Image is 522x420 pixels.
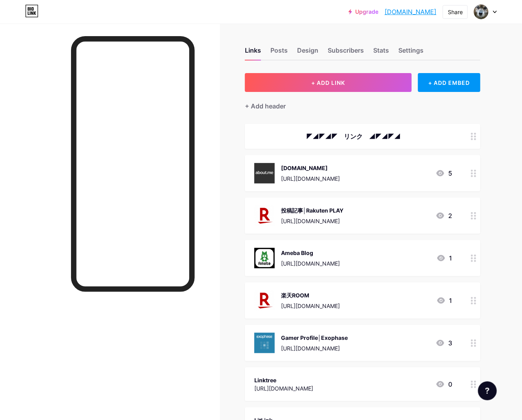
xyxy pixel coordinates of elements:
[281,344,348,352] div: [URL][DOMAIN_NAME]
[436,338,452,348] div: 3
[254,376,313,384] div: Linktree
[245,73,412,92] button: + ADD LINK
[297,46,318,60] div: Design
[254,248,275,268] img: Ameba Blog
[245,101,286,111] div: + Add header
[311,79,345,86] span: + ADD LINK
[270,46,288,60] div: Posts
[254,132,452,141] div: ◤◢◤◢◤ リンク ◢◤◢◤◢
[281,249,340,257] div: Ameba Blog
[281,217,344,225] div: [URL][DOMAIN_NAME]
[385,7,436,17] a: [DOMAIN_NAME]
[436,296,452,305] div: 1
[418,73,480,92] div: + ADD EMBED
[373,46,389,60] div: Stats
[281,291,340,299] div: 楽天ROOM
[281,174,340,183] div: [URL][DOMAIN_NAME]
[436,211,452,220] div: 2
[281,334,348,342] div: Gamer Profile│Exophase
[281,206,344,215] div: 投稿記事│Rakuten PLAY
[474,4,489,19] img: returner2084
[349,9,378,15] a: Upgrade
[254,333,275,353] img: Gamer Profile│Exophase
[448,8,463,16] div: Share
[436,253,452,263] div: 1
[436,380,452,389] div: 0
[254,205,275,226] img: 投稿記事│Rakuten PLAY
[281,259,340,268] div: [URL][DOMAIN_NAME]
[254,384,313,392] div: [URL][DOMAIN_NAME]
[328,46,364,60] div: Subscribers
[245,46,261,60] div: Links
[281,164,340,172] div: [DOMAIN_NAME]
[398,46,423,60] div: Settings
[254,290,275,311] img: 楽天ROOM
[254,163,275,183] img: about.me
[436,169,452,178] div: 5
[281,302,340,310] div: [URL][DOMAIN_NAME]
